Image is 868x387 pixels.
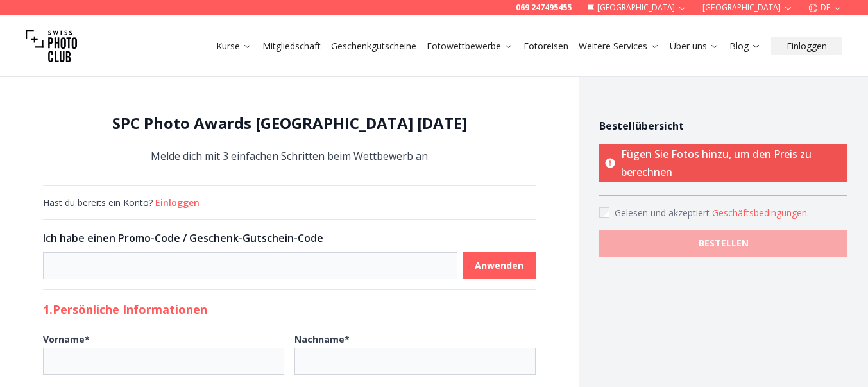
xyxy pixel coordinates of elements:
[43,333,90,345] b: Vorname *
[523,40,568,53] a: Fotoreisen
[670,40,719,53] a: Über uns
[574,37,665,55] button: Weitere Services
[421,37,518,55] button: Fotowettbewerbe
[326,37,421,55] button: Geschenkgutscheine
[211,37,257,55] button: Kurse
[331,40,416,53] a: Geschenkgutscheine
[665,37,724,55] button: Über uns
[599,207,609,218] input: Accept terms
[427,40,513,53] a: Fotowettbewerbe
[43,113,536,133] h1: SPC Photo Awards [GEOGRAPHIC_DATA] [DATE]
[294,348,536,375] input: Nachname*
[712,207,809,219] button: Accept termsGelesen und akzeptiert
[615,207,712,219] span: Gelesen und akzeptiert
[43,300,536,318] h2: 1. Persönliche Informationen
[516,3,572,13] a: 069 247495455
[599,144,847,182] p: Fügen Sie Fotos hinzu, um den Preis zu berechnen
[26,21,77,72] img: Swiss photo club
[43,113,536,165] div: Melde dich mit 3 einfachen Schritten beim Wettbewerb an
[729,40,761,53] a: Blog
[463,252,536,279] button: Anwenden
[43,196,536,209] div: Hast du bereits ein Konto?
[155,196,200,209] button: Einloggen
[599,118,847,133] h4: Bestellübersicht
[771,37,842,55] button: Einloggen
[599,230,847,257] button: BESTELLEN
[257,37,326,55] button: Mitgliedschaft
[475,259,523,272] b: Anwenden
[294,333,350,345] b: Nachname *
[724,37,766,55] button: Blog
[262,40,321,53] a: Mitgliedschaft
[43,348,284,375] input: Vorname*
[216,40,252,53] a: Kurse
[43,230,536,246] h3: Ich habe einen Promo-Code / Geschenk-Gutschein-Code
[699,237,749,250] b: BESTELLEN
[579,40,660,53] a: Weitere Services
[518,37,574,55] button: Fotoreisen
